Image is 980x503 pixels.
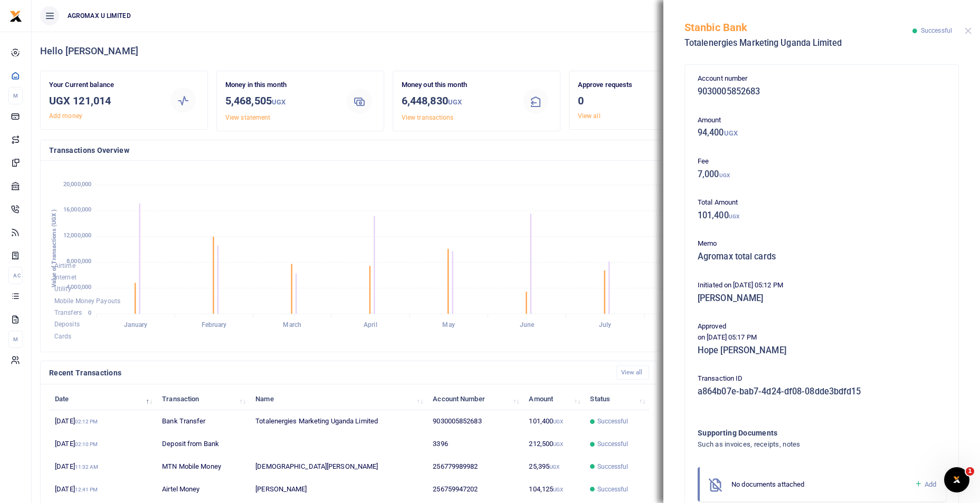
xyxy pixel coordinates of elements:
span: Successful [597,485,629,494]
small: 02:12 PM [75,419,98,424]
h4: Such as invoices, receipts, notes [698,439,903,450]
p: Approve requests [578,80,688,91]
span: Successful [597,462,629,471]
td: [DATE] [49,456,156,478]
p: Money in this month [225,80,336,91]
p: Approved [698,321,946,332]
tspan: 20,000,000 [63,181,91,188]
text: Value of Transactions (UGX ) [51,209,58,288]
tspan: 16,000,000 [63,207,91,214]
span: 1 [966,467,974,476]
span: No documents attached [731,480,804,488]
h5: Stanbic Bank [684,21,912,34]
img: logo-small [9,10,22,23]
tspan: April [364,322,377,329]
td: 101,400 [523,410,584,433]
h4: Hello [PERSON_NAME] [40,45,972,57]
td: Totalenergies Marketing Uganda Limited [250,410,427,433]
tspan: May [442,322,454,329]
p: Money out this month [402,80,512,91]
small: UGX [553,441,563,447]
tspan: February [202,322,227,329]
span: Successful [597,439,629,449]
button: Close [965,27,972,34]
span: Internet [54,274,77,281]
h4: Supporting Documents [698,427,903,439]
li: M [8,331,23,348]
span: Mobile Money Payouts [54,297,120,305]
td: 104,125 [523,478,584,501]
a: logo-small logo-large logo-large [9,12,22,20]
h5: Hope [PERSON_NAME] [698,345,946,356]
th: Transaction: activate to sort column ascending [156,388,250,410]
a: View all [616,365,650,380]
h5: a864b07e-bab7-4d24-df08-08dde3bdfd15 [698,386,946,397]
small: UGX [729,214,739,219]
td: [DATE] [49,410,156,433]
h4: Transactions Overview [49,144,728,156]
h4: Recent Transactions [49,367,608,379]
td: 256779989982 [427,456,523,478]
small: 02:10 PM [75,441,98,447]
span: Deposits [54,321,80,328]
small: UGX [549,464,559,470]
li: M [8,87,23,104]
li: Ac [8,267,23,284]
small: UGX [553,487,563,492]
td: 212,500 [523,433,584,456]
td: 3396 [427,433,523,456]
small: 12:41 PM [75,487,98,492]
tspan: 0 [88,309,91,316]
p: Transaction ID [698,373,946,384]
span: AGROMAX U LIMITED [63,11,135,21]
h5: Totalenergies Marketing Uganda Limited [684,38,912,49]
p: Fee [698,156,946,167]
td: 25,395 [523,456,584,478]
iframe: Intercom live chat [944,467,969,492]
th: Date: activate to sort column descending [49,388,156,410]
h3: 5,468,505 [225,93,336,110]
p: Your Current balance [49,80,159,91]
p: Initiated on [DATE] 05:12 PM [698,280,946,291]
span: Transfers [54,309,82,316]
h3: 0 [578,93,688,109]
tspan: March [283,322,301,329]
th: Status: activate to sort column ascending [584,388,649,410]
td: MTN Mobile Money [156,456,250,478]
h5: 9030005852683 [698,86,946,97]
h5: Agromax total cards [698,252,946,262]
span: Cards [54,333,72,340]
small: UGX [724,129,738,137]
td: Bank Transfer [156,410,250,433]
small: UGX [448,98,462,106]
a: Add [915,478,936,490]
small: 11:32 AM [75,464,99,470]
a: Add money [49,112,82,120]
h3: UGX 121,014 [49,93,159,109]
td: [PERSON_NAME] [250,478,427,501]
td: [DATE] [49,433,156,456]
td: 9030005852683 [427,410,523,433]
tspan: June [520,322,535,329]
tspan: 4,000,000 [66,284,91,291]
th: Name: activate to sort column ascending [250,388,427,410]
td: 256759947202 [427,478,523,501]
tspan: 8,000,000 [66,258,91,265]
td: [DATE] [49,478,156,501]
p: Total Amount [698,197,946,208]
span: Successful [597,417,629,426]
span: Add [925,480,936,488]
tspan: 12,000,000 [63,233,91,239]
h3: 6,448,830 [402,93,512,110]
h5: [PERSON_NAME] [698,293,946,304]
small: UGX [553,419,563,424]
th: Account Number: activate to sort column ascending [427,388,523,410]
p: Account number [698,73,946,84]
a: View statement [225,114,270,121]
td: [DEMOGRAPHIC_DATA][PERSON_NAME] [250,456,427,478]
p: Memo [698,238,946,249]
span: Successful [921,27,952,34]
small: UGX [719,172,730,178]
tspan: July [599,322,611,329]
h5: 101,400 [698,210,946,221]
